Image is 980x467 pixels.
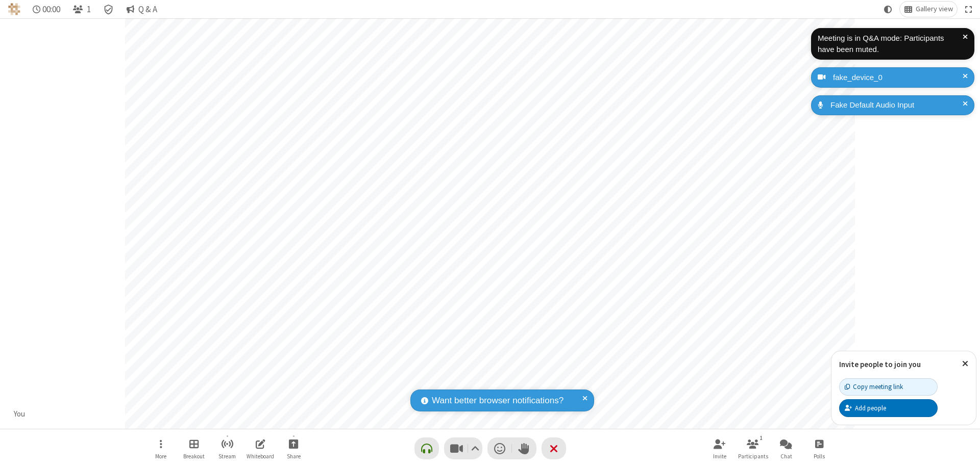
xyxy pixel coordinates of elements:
button: Start sharing [278,434,309,463]
div: 1 [757,433,766,443]
label: Invite people to join you [839,359,921,369]
button: Open participant list [738,434,768,463]
span: Chat [780,453,792,459]
button: Open participant list [68,2,95,17]
button: Invite participants (⌘+Shift+I) [704,434,735,463]
span: Q & A [138,5,157,14]
button: Close popover [954,351,976,376]
button: Connect your audio [414,437,439,459]
button: Open menu [145,434,176,463]
button: Send a reaction [487,437,512,459]
div: fake_device_0 [829,72,967,84]
div: Timer [29,2,65,17]
span: Breakout [183,453,205,459]
span: Invite [713,453,726,459]
button: Start streaming [212,434,242,463]
div: Meeting is in Q&A mode: Participants have been muted. [818,33,963,56]
img: QA Selenium DO NOT DELETE OR CHANGE [8,3,20,15]
div: Meeting details Encryption enabled [99,2,118,17]
button: Q & A [122,2,161,17]
span: 00:00 [42,5,60,14]
span: Share [287,453,301,459]
button: Stop video (⌘+Shift+V) [444,437,482,459]
span: Want better browser notifications? [432,394,563,407]
button: Fullscreen [961,2,976,17]
div: You [10,408,29,420]
span: Polls [814,453,825,459]
span: More [155,453,166,459]
span: Participants [738,453,768,459]
div: Copy meeting link [845,382,903,392]
button: Add people [839,399,938,417]
button: End or leave meeting [542,437,566,459]
button: Video setting [468,437,482,459]
span: Stream [218,453,236,459]
span: Gallery view [916,5,953,13]
button: Copy meeting link [839,378,938,396]
span: Whiteboard [247,453,274,459]
span: 1 [87,5,91,14]
button: Raise hand [512,437,536,459]
button: Open shared whiteboard [245,434,276,463]
button: Open chat [771,434,801,463]
button: Open poll [804,434,835,463]
button: Manage Breakout Rooms [179,434,209,463]
div: Fake Default Audio Input [827,99,967,111]
button: Using system theme [880,2,896,17]
button: Change layout [900,2,957,17]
